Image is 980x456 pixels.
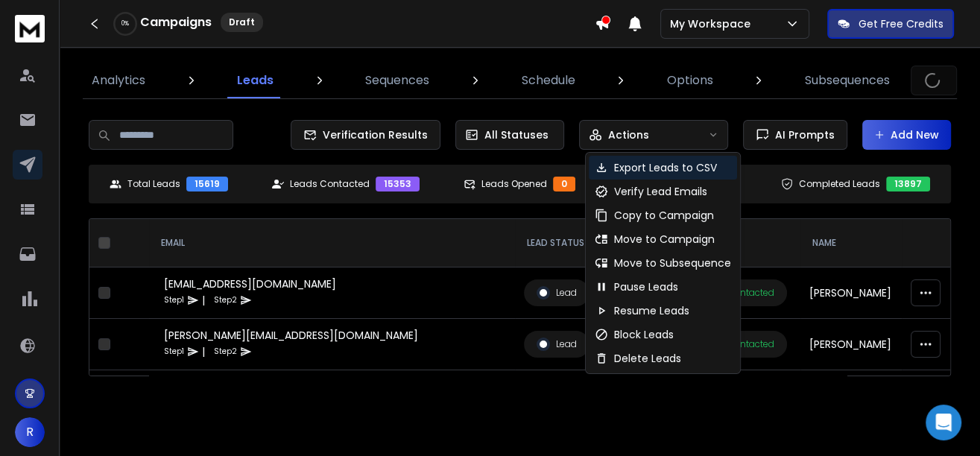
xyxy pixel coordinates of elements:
[202,344,205,359] p: |
[221,13,263,32] div: Draft
[515,219,800,267] th: LEAD STATUS
[769,127,835,142] span: AI Prompts
[537,338,577,351] div: Lead
[614,160,717,175] p: Export Leads to CSV
[658,63,722,98] a: Options
[859,16,943,31] p: Get Free Credits
[317,127,428,142] span: Verification Results
[800,267,902,319] td: [PERSON_NAME]
[614,232,715,247] p: Move to Campaign
[15,417,45,447] button: R
[365,72,429,89] p: Sequences
[805,72,890,89] p: Subsequences
[886,177,930,191] div: 13897
[614,256,731,270] p: Move to Subsequence
[83,63,154,98] a: Analytics
[743,120,847,150] button: AI Prompts
[202,293,205,308] p: |
[15,15,45,42] img: logo
[614,184,707,199] p: Verify Lead Emails
[149,219,515,267] th: EMAIL
[522,72,575,89] p: Schedule
[186,177,228,191] div: 15619
[290,178,370,190] p: Leads Contacted
[608,127,649,142] p: Actions
[553,177,575,191] div: 0
[376,177,420,191] div: 15353
[291,120,440,150] button: Verification Results
[800,370,902,422] td: [PERSON_NAME]
[513,63,584,98] a: Schedule
[214,293,237,308] p: Step 2
[614,279,678,294] p: Pause Leads
[667,72,713,89] p: Options
[670,16,756,31] p: My Workspace
[614,327,674,342] p: Block Leads
[800,319,902,370] td: [PERSON_NAME]
[164,276,336,291] div: [EMAIL_ADDRESS][DOMAIN_NAME]
[796,63,899,98] a: Subsequences
[827,9,954,39] button: Get Free Credits
[926,405,961,440] div: Open Intercom Messenger
[92,72,145,89] p: Analytics
[237,72,274,89] p: Leads
[862,120,951,150] button: Add New
[799,178,880,190] p: Completed Leads
[214,344,237,359] p: Step 2
[537,286,577,300] div: Lead
[614,303,689,318] p: Resume Leads
[164,344,184,359] p: Step 1
[481,178,547,190] p: Leads Opened
[164,293,184,308] p: Step 1
[121,19,129,28] p: 0 %
[140,13,212,31] h1: Campaigns
[709,338,774,350] div: Contacted
[614,208,714,223] p: Copy to Campaign
[800,219,902,267] th: NAME
[228,63,282,98] a: Leads
[164,328,418,343] div: [PERSON_NAME][EMAIL_ADDRESS][DOMAIN_NAME]
[484,127,549,142] p: All Statuses
[709,287,774,299] div: Contacted
[356,63,438,98] a: Sequences
[614,351,681,366] p: Delete Leads
[127,178,180,190] p: Total Leads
